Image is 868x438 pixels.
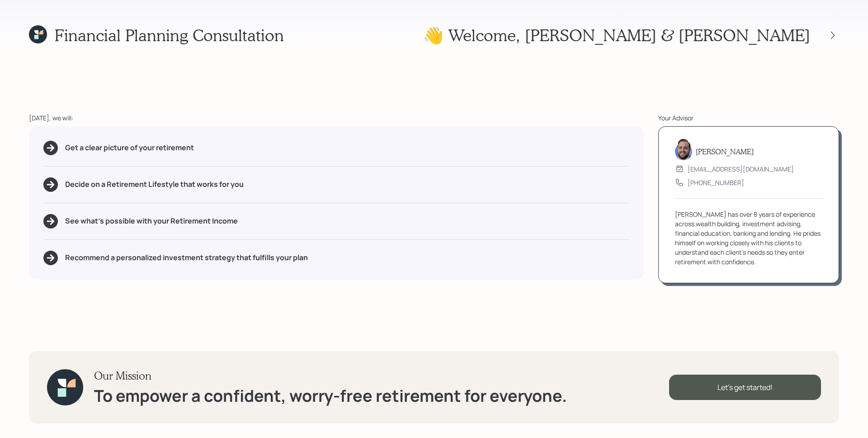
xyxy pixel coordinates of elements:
[65,217,238,225] h5: See what's possible with your Retirement Income
[675,138,692,160] img: james-distasi-headshot.png
[669,375,821,400] div: Let's get started!
[688,164,794,174] div: [EMAIL_ADDRESS][DOMAIN_NAME]
[423,25,810,45] h1: 👋 Welcome , [PERSON_NAME] & [PERSON_NAME]
[65,143,194,152] h5: Get a clear picture of your retirement
[658,113,839,123] div: Your Advisor
[688,178,744,187] div: [PHONE_NUMBER]
[94,386,567,405] h1: To empower a confident, worry-free retirement for everyone.
[65,180,244,189] h5: Decide on a Retirement Lifestyle that works for you
[94,369,567,382] h3: Our Mission
[29,113,644,123] div: [DATE], we will:
[696,147,754,156] h5: [PERSON_NAME]
[675,209,822,267] div: [PERSON_NAME] has over 8 years of experience across wealth building, investment advising, financi...
[65,253,308,262] h5: Recommend a personalized investment strategy that fulfills your plan
[54,25,284,45] h1: Financial Planning Consultation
